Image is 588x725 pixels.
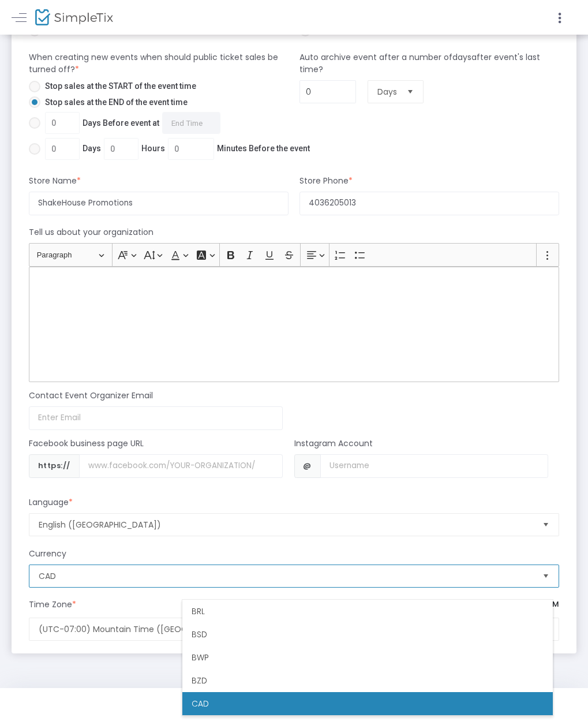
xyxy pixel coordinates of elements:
[32,246,110,264] button: Paragraph
[40,112,220,134] span: Days Before event at
[29,51,289,76] m-panel-subtitle: When creating new events when should public ticket sales be turned off?
[40,80,196,92] span: Stop sales at the START of the event time
[538,565,554,587] button: Select
[40,138,310,160] span: Days Hours
[320,454,548,478] input: Username
[299,51,559,76] m-panel-subtitle: Auto archive event after a number of after event's last time?
[29,267,559,382] div: Rich Text Editor, main
[538,618,554,640] button: Select
[29,390,153,402] m-panel-subtitle: Contact Event Organizer Email
[192,652,209,663] span: BWP
[39,623,533,635] span: (UTC-07:00) Mountain Time ([GEOGRAPHIC_DATA] & [GEOGRAPHIC_DATA])
[29,496,73,509] m-panel-subtitle: Language
[29,599,76,611] m-panel-subtitle: Time Zone
[299,175,353,187] m-panel-subtitle: Store Phone
[39,570,533,582] span: CAD
[192,675,207,686] span: BZD
[40,96,188,109] span: Stop sales at the END of the event time
[377,86,398,98] span: Days
[402,81,418,103] button: Select
[162,112,220,134] input: Days Before event at
[29,243,559,266] div: Editor toolbar
[192,606,205,617] span: BRL
[29,548,66,560] m-panel-subtitle: Currency
[29,192,289,215] input: Enter Store Name
[37,248,97,262] span: Paragraph
[29,175,81,187] m-panel-subtitle: Store Name
[294,438,373,450] m-panel-subtitle: Instagram Account
[538,514,554,536] button: Select
[192,629,207,640] span: BSD
[29,406,283,430] input: Enter Email
[39,519,533,530] span: English ([GEOGRAPHIC_DATA])
[294,454,321,478] span: @
[29,454,80,478] span: https://
[29,226,153,238] m-panel-subtitle: Tell us about your organization
[452,51,471,63] span: days
[79,454,283,478] input: Username
[217,143,310,155] span: Minutes Before the event
[299,192,559,215] input: Enter phone Number
[192,698,209,709] span: CAD
[29,438,144,450] m-panel-subtitle: Facebook business page URL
